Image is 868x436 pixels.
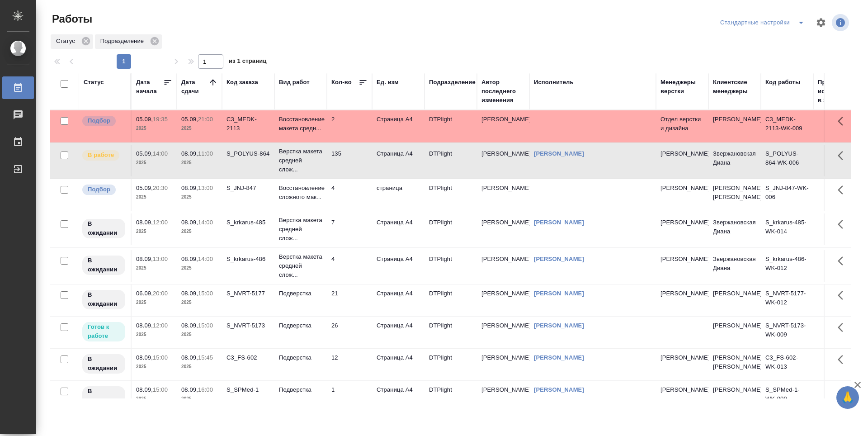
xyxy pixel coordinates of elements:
[88,185,110,194] p: Подбор
[153,185,168,191] p: 20:30
[425,179,477,211] td: DTPlight
[832,213,854,235] button: Здесь прячутся важные кнопки
[765,78,800,87] div: Код работы
[331,78,352,87] div: Кол-во
[832,179,854,201] button: Здесь прячутся важные кнопки
[81,289,126,310] div: Исполнитель назначен, приступать к работе пока рано
[477,179,529,211] td: [PERSON_NAME]
[181,78,208,96] div: Дата сдачи
[327,349,372,380] td: 12
[198,185,213,191] p: 13:00
[136,150,153,157] p: 05.09,
[708,317,761,348] td: [PERSON_NAME]
[660,353,704,362] p: [PERSON_NAME]
[226,218,270,227] div: S_krkarus-485
[708,284,761,316] td: [PERSON_NAME]
[136,78,163,96] div: Дата начала
[81,149,126,161] div: Исполнитель выполняет работу
[226,385,270,394] div: S_SPMed-1
[198,219,213,226] p: 14:00
[88,151,114,160] p: В работе
[425,284,477,316] td: DTPlight
[181,386,198,393] p: 08.09,
[761,250,813,282] td: S_krkarus-486-WK-012
[279,252,322,280] p: Верстка макета средней слож...
[136,362,172,371] p: 2025
[50,12,92,26] span: Работы
[429,78,476,87] div: Подразделение
[136,219,153,226] p: 08.09,
[477,284,529,316] td: [PERSON_NAME]
[88,219,120,237] p: В ожидании
[95,34,162,49] div: Подразделение
[708,250,761,282] td: Звержановская Диана
[534,78,574,87] div: Исполнитель
[327,110,372,142] td: 2
[88,290,120,308] p: В ожидании
[327,145,372,176] td: 135
[372,110,425,142] td: Страница А4
[136,193,172,202] p: 2025
[534,290,584,297] a: [PERSON_NAME]
[88,387,120,405] p: В ожидании
[327,284,372,316] td: 21
[198,290,213,297] p: 15:00
[372,250,425,282] td: Страница А4
[708,179,761,211] td: [PERSON_NAME], [PERSON_NAME]
[100,37,147,46] p: Подразделение
[836,386,859,409] button: 🙏
[327,179,372,211] td: 4
[477,110,529,142] td: [PERSON_NAME]
[181,227,217,236] p: 2025
[377,78,399,87] div: Ед. изм
[136,298,172,307] p: 2025
[136,330,172,339] p: 2025
[279,289,322,298] p: Подверстка
[226,255,270,264] div: S_krkarus-486
[832,284,854,306] button: Здесь прячутся важные кнопки
[181,394,217,403] p: 2025
[761,284,813,316] td: S_NVRT-5177-WK-012
[226,184,270,193] div: S_JNJ-847
[832,110,854,132] button: Здесь прячутся важные кнопки
[534,150,584,157] a: [PERSON_NAME]
[660,255,704,264] p: [PERSON_NAME]
[153,354,168,361] p: 15:00
[327,250,372,282] td: 4
[660,385,704,394] p: [PERSON_NAME]
[226,115,270,133] div: C3_MEDK-2113
[181,116,198,123] p: 05.09,
[153,322,168,329] p: 12:00
[181,330,217,339] p: 2025
[708,381,761,412] td: [PERSON_NAME]
[136,386,153,393] p: 08.09,
[181,354,198,361] p: 08.09,
[832,381,854,403] button: Здесь прячутся важные кнопки
[372,145,425,176] td: Страница А4
[481,78,525,105] div: Автор последнего изменения
[136,290,153,297] p: 06.09,
[660,218,704,227] p: [PERSON_NAME]
[88,322,120,341] p: Готов к работе
[51,34,93,49] div: Статус
[153,290,168,297] p: 20:00
[153,256,168,262] p: 13:00
[181,298,217,307] p: 2025
[761,110,813,142] td: C3_MEDK-2113-WK-009
[477,349,529,380] td: [PERSON_NAME]
[229,56,267,69] span: из 1 страниц
[832,349,854,370] button: Здесь прячутся важные кнопки
[81,321,126,342] div: Исполнитель может приступить к работе
[136,354,153,361] p: 08.09,
[153,116,168,123] p: 19:35
[534,354,584,361] a: [PERSON_NAME]
[425,145,477,176] td: DTPlight
[761,179,813,211] td: S_JNJ-847-WK-006
[425,381,477,412] td: DTPlight
[832,250,854,272] button: Здесь прячутся важные кнопки
[198,386,213,393] p: 16:00
[832,145,854,166] button: Здесь прячутся важные кнопки
[136,227,172,236] p: 2025
[761,213,813,245] td: S_krkarus-485-WK-014
[181,290,198,297] p: 08.09,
